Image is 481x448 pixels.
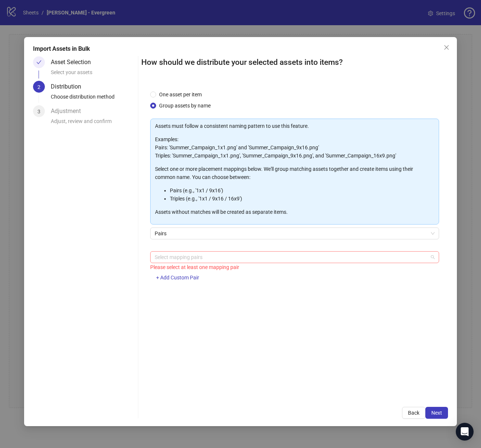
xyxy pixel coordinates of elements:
p: Select one or more placement mappings below. We'll group matching assets together and create item... [155,165,434,181]
div: Distribution [51,81,87,93]
span: check [36,60,42,65]
span: close [444,44,449,50]
div: Choose distribution method [51,93,135,105]
span: 2 [37,84,40,90]
div: Please select at least one mapping pair [150,263,439,271]
div: Select your assets [51,68,135,81]
button: Close [441,42,452,53]
span: 3 [37,109,40,115]
h2: How should we distribute your selected assets into items? [141,56,448,69]
div: Adjust, review and confirm [51,117,135,130]
div: Import Assets in Bulk [33,44,448,53]
span: One asset per item [156,90,205,99]
div: Adjustment [51,105,87,117]
p: Assets without matches will be created as separate items. [155,208,434,216]
p: Assets must follow a consistent naming pattern to use this feature. [155,122,434,130]
li: Pairs (e.g., '1x1 / 9x16') [170,186,434,195]
div: Open Intercom Messenger [456,423,474,441]
span: Next [431,410,442,416]
span: Back [408,410,419,416]
span: Group assets by name [156,102,214,110]
li: Triples (e.g., '1x1 / 9x16 / 16x9') [170,195,434,203]
button: Back [402,407,425,419]
div: Asset Selection [51,56,97,68]
p: Examples: Pairs: 'Summer_Campaign_1x1.png' and 'Summer_Campaign_9x16.png' Triples: 'Summer_Campai... [155,135,434,160]
span: + Add Custom Pair [156,275,199,281]
button: + Add Custom Pair [150,272,205,284]
span: Pairs [155,228,435,239]
button: Next [425,407,448,419]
